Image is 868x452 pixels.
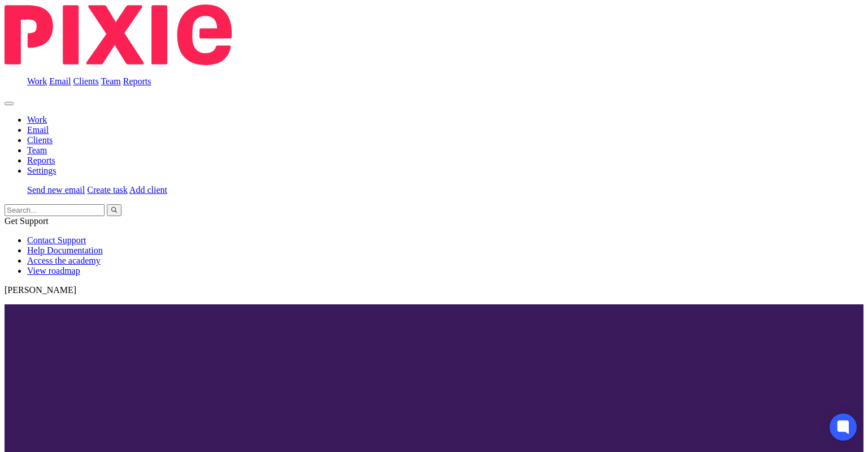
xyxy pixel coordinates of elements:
[27,256,101,265] a: Access the academy
[27,266,80,275] a: View roadmap
[87,185,128,195] a: Create task
[5,285,863,295] p: [PERSON_NAME]
[73,76,98,86] a: Clients
[27,156,55,165] a: Reports
[27,246,103,255] a: Help Documentation
[27,185,85,195] a: Send new email
[101,76,120,86] a: Team
[5,204,105,216] input: Search
[123,76,151,86] a: Reports
[27,76,47,86] a: Work
[27,135,53,145] a: Clients
[129,185,167,195] a: Add client
[49,76,71,86] a: Email
[27,166,57,175] a: Settings
[27,145,47,155] a: Team
[27,235,86,245] a: Contact Support
[5,216,49,226] span: Get Support
[27,125,49,135] a: Email
[5,5,232,65] img: Pixie
[107,204,121,216] button: Search
[27,115,47,124] a: Work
